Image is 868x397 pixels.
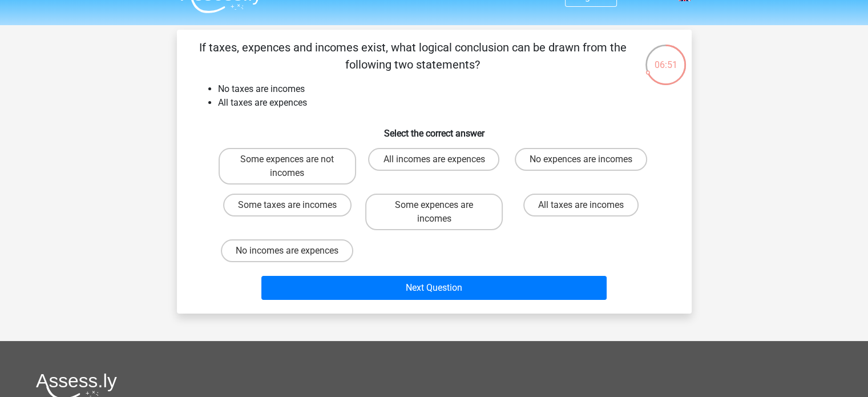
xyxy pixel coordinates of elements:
label: All incomes are expences [368,148,499,171]
li: No taxes are incomes [218,82,673,96]
label: All taxes are incomes [523,194,639,216]
label: Some expences are not incomes [219,148,356,185]
label: Some expences are incomes [365,194,503,230]
label: Some taxes are incomes [223,194,352,216]
div: 06:51 [644,43,687,72]
p: If taxes, expences and incomes exist, what logical conclusion can be drawn from the following two... [195,39,631,73]
h6: Select the correct answer [195,119,673,139]
label: No incomes are expences [221,239,353,262]
li: All taxes are expences [218,96,673,110]
label: No expences are incomes [515,148,647,171]
button: Next Question [261,276,607,300]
